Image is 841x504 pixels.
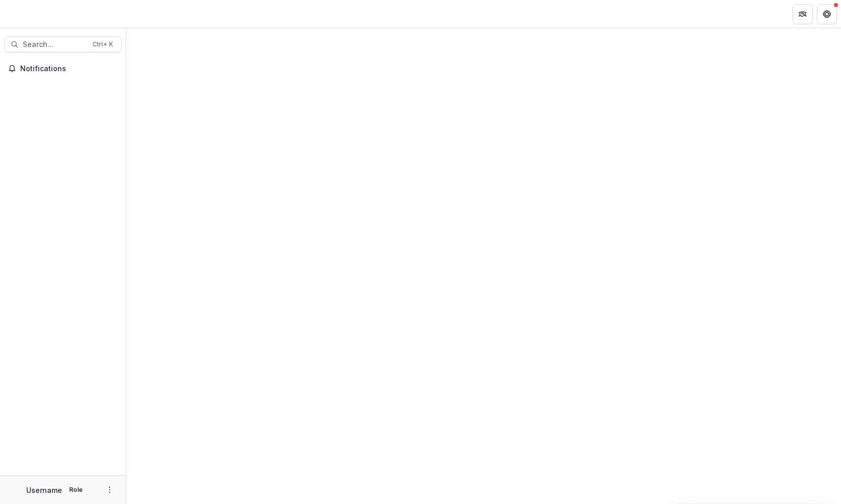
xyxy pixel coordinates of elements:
p: Role [66,485,86,494]
button: Search... [4,36,122,52]
p: Username [26,485,62,495]
button: Get Help [817,4,837,24]
button: Notifications [4,61,122,77]
div: Ctrl + K [90,39,115,50]
span: Notifications [20,65,118,73]
span: Search... [23,40,86,49]
button: Partners [793,4,813,24]
button: More [103,484,116,496]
